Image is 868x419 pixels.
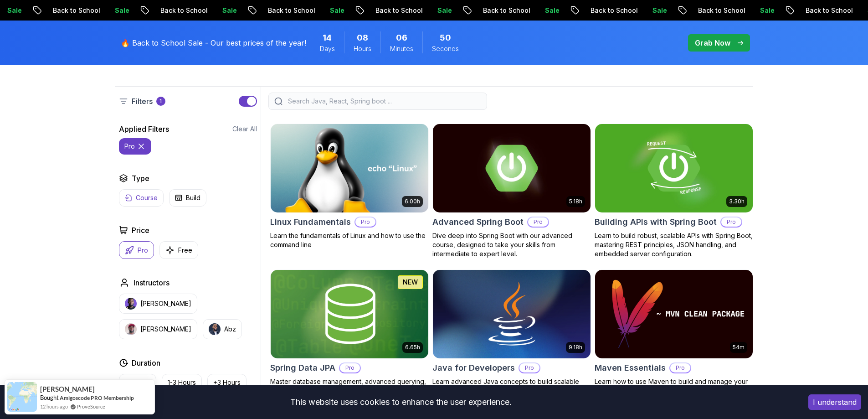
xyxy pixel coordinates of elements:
img: Advanced Spring Boot card [433,124,591,212]
p: Free [178,246,192,255]
span: Seconds [432,44,459,53]
button: Clear All [232,124,257,134]
p: Back to School [688,6,750,15]
p: Sale [750,6,780,15]
p: 3.30h [729,198,745,205]
h2: Type [132,173,149,184]
span: Minutes [390,44,413,53]
p: Back to School [151,6,213,15]
p: Pro [138,246,148,255]
p: Learn the fundamentals of Linux and how to use the command line [270,231,429,249]
h2: Advanced Spring Boot [432,216,524,228]
p: Back to School [796,6,858,15]
img: instructor img [209,323,221,335]
h2: Instructors [134,277,169,288]
button: Accept cookies [808,394,861,410]
a: Building APIs with Spring Boot card3.30hBuilding APIs with Spring BootProLearn to build robust, s... [595,124,753,259]
p: Back to School [258,6,320,15]
span: 50 Seconds [440,31,451,44]
p: Learn how to use Maven to build and manage your Java projects [595,377,753,395]
img: Linux Fundamentals card [271,124,428,212]
p: NEW [403,278,418,287]
button: pro [119,138,151,155]
a: ProveSource [77,403,105,409]
p: Build [186,193,200,202]
p: Dive deep into Spring Boot with our advanced course, designed to take your skills from intermedia... [432,231,591,259]
img: Building APIs with Spring Boot card [595,124,753,212]
p: Sale [320,6,349,15]
p: Sale [105,6,134,15]
button: Free [159,241,198,259]
p: Sale [213,6,242,15]
p: Learn to build robust, scalable APIs with Spring Boot, mastering REST principles, JSON handling, ... [595,231,753,259]
p: Pro [528,217,548,227]
p: Back to School [366,6,428,15]
p: 9.18h [569,344,582,351]
h2: Applied Filters [119,124,169,134]
button: Course [119,189,164,207]
p: +3 Hours [213,378,241,387]
button: Pro [119,241,154,259]
img: instructor img [125,298,137,310]
a: Linux Fundamentals card6.00hLinux FundamentalsProLearn the fundamentals of Linux and how to use t... [270,124,429,249]
p: Pro [519,363,539,372]
p: Pro [670,363,690,372]
p: Master database management, advanced querying, and expert data handling with ease [270,377,429,395]
span: 8 Hours [357,31,368,44]
h2: Price [132,225,149,236]
p: Learn advanced Java concepts to build scalable and maintainable applications. [432,377,591,395]
button: +3 Hours [207,374,247,391]
span: 14 Days [323,31,332,44]
p: Pro [355,217,375,227]
img: Java for Developers card [433,270,591,358]
button: instructor imgAbz [203,319,242,339]
h2: Maven Essentials [595,362,666,374]
h2: Spring Data JPA [270,362,335,374]
span: Hours [354,44,371,53]
span: Days [320,44,335,53]
img: Spring Data JPA card [271,270,428,358]
p: Back to School [581,6,643,15]
img: Maven Essentials card [595,270,753,358]
p: Sale [535,6,565,15]
p: 1-3 Hours [168,378,196,387]
button: Build [169,189,206,207]
p: Sale [643,6,672,15]
p: Filters [132,96,153,107]
p: Grab Now [695,37,730,48]
p: 54m [733,344,745,351]
button: 1-3 Hours [162,374,202,391]
h2: Linux Fundamentals [270,216,351,228]
img: instructor img [125,323,137,335]
p: Abz [224,325,236,334]
h2: Duration [132,357,160,368]
div: This website uses cookies to enhance the user experience. [7,392,795,412]
p: 5.18h [569,198,582,205]
p: 0-1 Hour [125,378,150,387]
p: Back to School [43,6,105,15]
a: Advanced Spring Boot card5.18hAdvanced Spring BootProDive deep into Spring Boot with our advanced... [432,124,591,259]
a: Spring Data JPA card6.65hNEWSpring Data JPAProMaster database management, advanced querying, and ... [270,269,429,395]
a: Java for Developers card9.18hJava for DevelopersProLearn advanced Java concepts to build scalable... [432,269,591,395]
p: Course [136,193,158,202]
p: Back to School [473,6,535,15]
p: Sale [428,6,457,15]
h2: Building APIs with Spring Boot [595,216,717,228]
p: [PERSON_NAME] [140,325,191,334]
p: 6.00h [405,198,420,205]
p: pro [124,142,135,151]
button: instructor img[PERSON_NAME] [119,294,197,314]
a: Maven Essentials card54mMaven EssentialsProLearn how to use Maven to build and manage your Java p... [595,269,753,395]
a: Amigoscode PRO Membership [60,394,134,401]
p: 🔥 Back to School Sale - Our best prices of the year! [121,37,306,48]
span: 6 Minutes [396,31,407,44]
p: 1 [159,98,162,105]
img: provesource social proof notification image [7,382,37,412]
h2: Java for Developers [432,362,515,374]
p: Pro [340,363,360,372]
p: [PERSON_NAME] [140,299,191,308]
button: instructor img[PERSON_NAME] [119,319,197,339]
p: 6.65h [405,344,420,351]
button: 0-1 Hour [119,374,156,391]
